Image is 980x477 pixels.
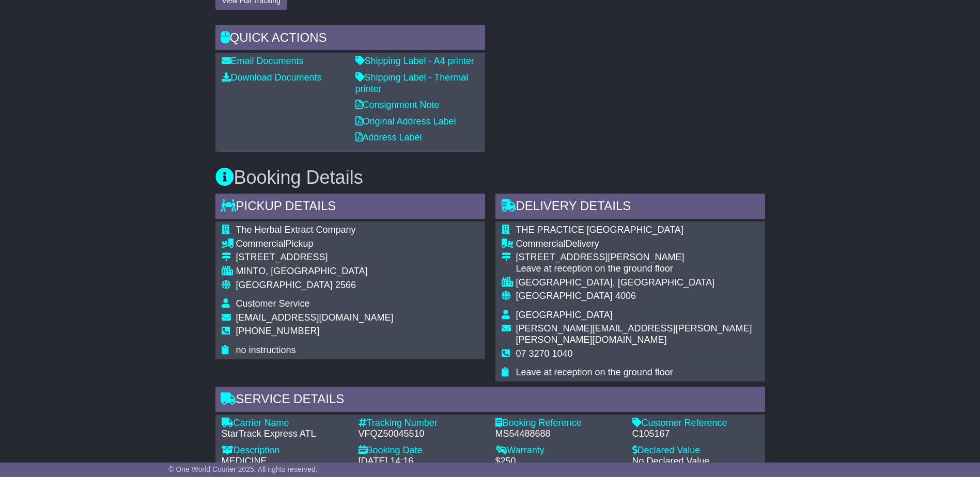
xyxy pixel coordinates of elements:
span: © One World Courier 2025. All rights reserved. [168,465,318,473]
div: Tracking Number [359,418,485,429]
div: $250 [495,456,622,467]
div: Leave at reception on the ground floor [516,263,759,275]
div: Booking Reference [495,418,622,429]
div: Customer Reference [632,418,759,429]
div: MINTO, [GEOGRAPHIC_DATA] [236,266,394,277]
div: Booking Date [359,445,485,456]
div: Pickup [236,239,394,250]
a: Download Documents [222,72,322,83]
span: Commercial [236,239,286,249]
span: The Herbal Extract Company [236,225,356,235]
div: Description [222,445,348,456]
a: Address Label [355,132,422,142]
div: VFQZ50045510 [359,428,485,440]
div: No Declared Value [632,456,759,467]
span: Leave at reception on the ground floor [516,367,673,377]
span: THE PRACTICE [GEOGRAPHIC_DATA] [516,225,683,235]
div: [DATE] 14:16 [359,456,485,467]
a: Original Address Label [355,116,456,126]
span: [EMAIL_ADDRESS][DOMAIN_NAME] [236,312,394,323]
span: Customer Service [236,298,310,309]
a: Shipping Label - Thermal printer [355,72,469,94]
div: Delivery Details [495,194,765,221]
a: Consignment Note [355,100,440,110]
a: Shipping Label - A4 printer [355,56,474,66]
div: [GEOGRAPHIC_DATA], [GEOGRAPHIC_DATA] [516,277,759,289]
span: [PHONE_NUMBER] [236,326,320,336]
div: Pickup Details [215,194,485,221]
div: [STREET_ADDRESS] [236,252,394,263]
div: C105167 [632,428,759,440]
div: [STREET_ADDRESS][PERSON_NAME] [516,252,759,263]
div: Service Details [215,387,765,415]
span: [PERSON_NAME][EMAIL_ADDRESS][PERSON_NAME][PERSON_NAME][DOMAIN_NAME] [516,323,752,345]
span: 2566 [335,280,356,290]
div: StarTrack Express ATL [222,428,348,440]
span: [GEOGRAPHIC_DATA] [516,310,613,320]
div: Quick Actions [215,25,485,53]
span: 07 3270 1040 [516,348,573,359]
div: Delivery [516,239,759,250]
a: Email Documents [222,56,304,66]
span: Commercial [516,239,566,249]
span: 4006 [615,291,636,301]
div: MS54488688 [495,428,622,440]
div: Warranty [495,445,622,456]
h3: Booking Details [215,167,765,188]
div: Carrier Name [222,418,348,429]
span: [GEOGRAPHIC_DATA] [516,291,613,301]
span: [GEOGRAPHIC_DATA] [236,280,333,290]
div: Declared Value [632,445,759,456]
div: MEDICINE [222,456,348,467]
span: no instructions [236,345,296,355]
